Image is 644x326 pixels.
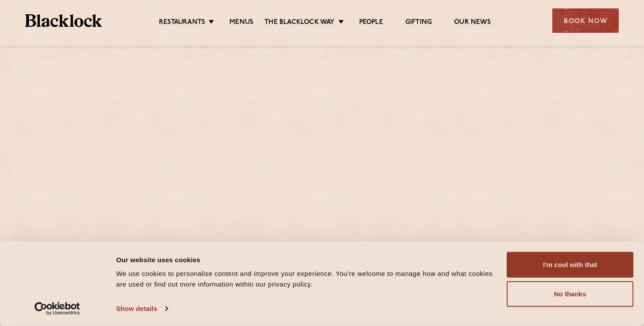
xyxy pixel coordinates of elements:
[454,18,491,28] a: Our News
[264,18,334,28] a: The Blacklock Way
[116,268,497,290] div: We use cookies to personalise content and improve your experience. You're welcome to manage how a...
[19,302,96,315] a: Usercentrics Cookiebot - opens in a new window
[405,18,432,28] a: Gifting
[507,252,633,278] button: I'm cool with that
[116,254,497,265] div: Our website uses cookies
[116,302,167,315] a: Show details
[229,18,253,28] a: Menus
[25,14,102,27] img: BL_Textured_Logo-footer-cropped.svg
[159,18,205,28] a: Restaurants
[507,281,633,307] button: No thanks
[552,8,619,33] div: Book Now
[359,18,383,28] a: People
